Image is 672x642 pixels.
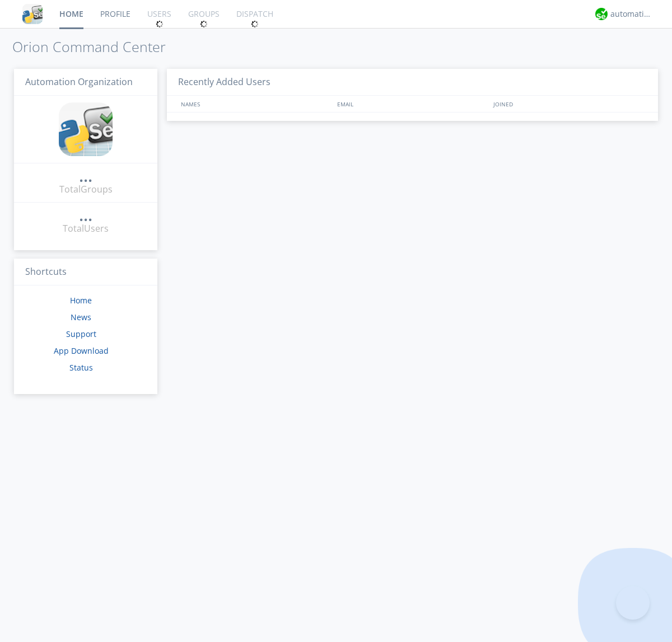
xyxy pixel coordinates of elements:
[167,69,658,96] h3: Recently Added Users
[14,259,157,286] h3: Shortcuts
[79,209,92,222] a: ...
[71,312,91,322] a: News
[79,170,92,181] div: ...
[25,76,133,88] span: Automation Organization
[178,96,332,112] div: NAMES
[59,183,113,196] div: Total Groups
[69,362,93,373] a: Status
[156,20,164,28] img: spin.svg
[70,295,92,306] a: Home
[79,209,92,221] div: ...
[59,102,113,156] img: cddb5a64eb264b2086981ab96f4c1ba7
[616,586,650,620] iframe: Toggle Customer Support
[22,4,43,24] img: cddb5a64eb264b2086981ab96f4c1ba7
[200,20,208,28] img: spin.svg
[54,345,109,356] a: App Download
[66,329,96,339] a: Support
[251,20,259,28] img: spin.svg
[610,8,652,20] div: automation+atlas
[63,222,109,235] div: Total Users
[491,96,647,112] div: JOINED
[334,96,491,112] div: EMAIL
[595,8,608,20] img: d2d01cd9b4174d08988066c6d424eccd
[79,170,92,183] a: ...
